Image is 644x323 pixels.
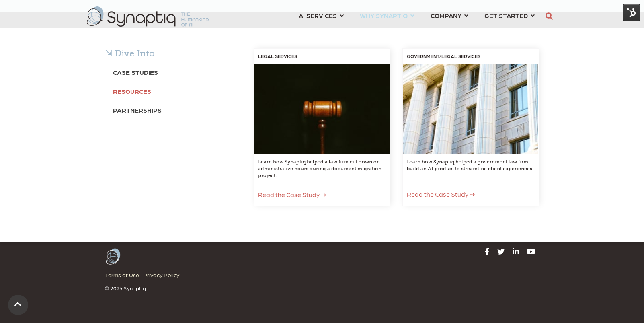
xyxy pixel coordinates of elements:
nav: menu [291,2,543,31]
span: AI SERVICES [299,10,337,21]
a: Terms of Use [105,270,143,280]
a: GET STARTED [484,8,535,23]
a: Privacy Policy [143,270,183,280]
a: COMPANY [431,8,468,23]
a: AI SERVICES [299,8,344,23]
img: synaptiq logo-2 [87,6,209,27]
span: WHY SYNAPTIQ [360,10,408,21]
span: COMPANY [431,10,461,21]
div: Navigation Menu [105,270,316,285]
p: © 2025 Synaptiq [105,285,316,292]
img: HubSpot Tools Menu Toggle [623,4,640,21]
span: GET STARTED [484,10,528,21]
a: WHY SYNAPTIQ [360,8,414,23]
img: Arctic-White Butterfly logo [105,248,121,265]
